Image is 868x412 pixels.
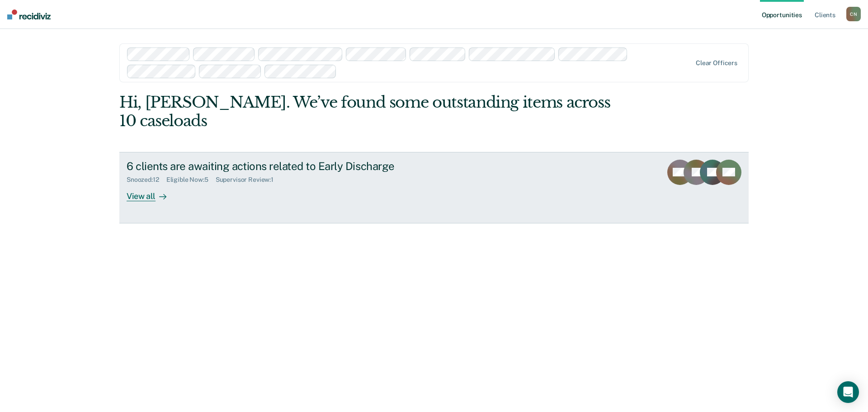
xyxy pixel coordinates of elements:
a: 6 clients are awaiting actions related to Early DischargeSnoozed:12Eligible Now:5Supervisor Revie... [119,152,749,223]
img: Recidiviz [7,9,51,19]
div: View all [127,184,177,201]
div: C N [846,7,861,21]
button: CN [846,7,861,21]
div: Snoozed : 12 [127,176,166,184]
div: Eligible Now : 5 [166,176,216,184]
div: 6 clients are awaiting actions related to Early Discharge [127,160,444,173]
div: Clear officers [696,59,737,67]
div: Open Intercom Messenger [837,381,859,403]
div: Hi, [PERSON_NAME]. We’ve found some outstanding items across 10 caseloads [119,93,623,130]
div: Supervisor Review : 1 [216,176,281,184]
